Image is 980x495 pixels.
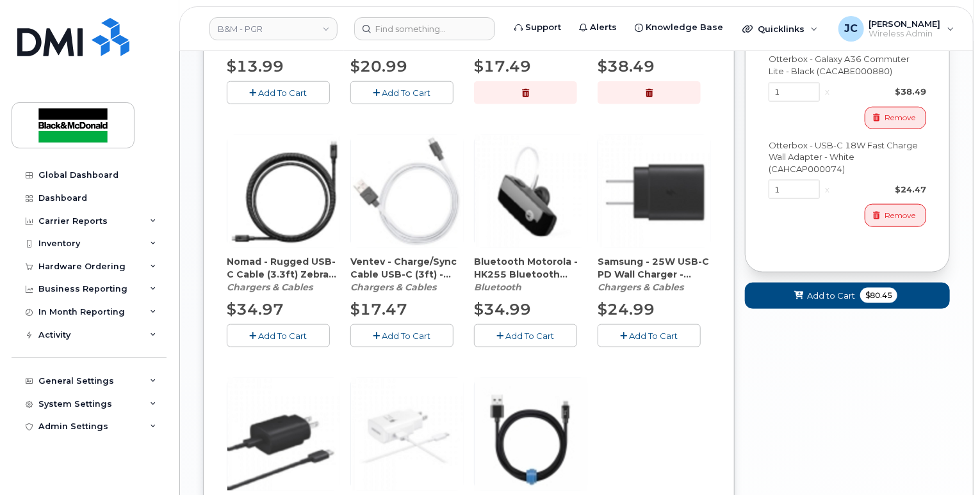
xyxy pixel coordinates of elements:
a: B&M - PGR [209,17,338,40]
span: Knowledge Base [646,21,723,34]
span: Add To Cart [630,331,678,341]
input: Find something... [354,17,495,40]
img: accessory36709.JPG [227,378,340,491]
div: Nomad - Rugged USB-C Cable (3.3ft) Zebra (CAMIBE000170) [227,255,340,294]
button: Add to Cart $80.45 [745,283,950,309]
span: Bluetooth Motorola - HK255 Bluetooth Headset (CABTBE000046) [474,255,587,281]
button: Add To Cart [350,81,453,104]
span: Add to Cart [807,290,855,302]
em: Bluetooth [474,281,521,293]
img: accessory36348.JPG [475,378,587,491]
span: Alerts [590,21,617,34]
span: $20.99 [350,57,407,75]
span: Nomad - Rugged USB-C Cable (3.3ft) Zebra (CAMIBE000170) [227,255,340,281]
img: accessory36354.JPG [351,378,464,491]
div: Quicklinks [733,16,827,42]
button: Add To Cart [598,324,701,347]
button: Add To Cart [350,324,453,347]
em: Chargers & Cables [227,281,313,293]
span: Samsung - 25W USB-C PD Wall Charger - Black - OEM - No Cable - (CAHCPZ000081) [598,255,711,281]
button: Add To Cart [227,81,330,104]
img: accessory36708.JPG [598,135,711,247]
em: Chargers & Cables [598,281,683,293]
div: Otterbox - Galaxy A36 Commuter Lite - Black (CACABE000880) [769,53,926,77]
div: Jackie Cox [829,16,963,42]
div: Ventev - Charge/Sync Cable USB-C (3ft) - White (CAMIBE000144) [350,255,464,294]
span: Add To Cart [506,331,555,341]
a: Alerts [570,15,626,40]
div: x [820,86,835,98]
div: $38.49 [835,86,926,98]
span: Remove [885,210,915,221]
button: Add To Cart [474,324,577,347]
span: $38.49 [598,57,655,75]
span: Add To Cart [259,88,307,98]
span: Add To Cart [259,331,307,341]
button: Remove [865,204,926,226]
span: $34.97 [227,300,284,318]
span: $17.49 [474,57,531,75]
div: Otterbox - USB-C 18W Fast Charge Wall Adapter - White (CAHCAP000074) [769,139,926,175]
a: Support [505,15,570,40]
span: JC [844,21,858,36]
span: Quicklinks [758,24,804,34]
div: $24.47 [835,184,926,196]
span: $17.47 [350,300,407,318]
span: $13.99 [227,57,284,75]
img: accessory36552.JPG [351,135,464,247]
span: Add To Cart [382,88,431,98]
img: accessory36212.JPG [475,135,587,247]
div: Bluetooth Motorola - HK255 Bluetooth Headset (CABTBE000046) [474,255,587,294]
span: Support [525,21,561,34]
span: Remove [885,112,915,123]
a: Knowledge Base [626,15,732,40]
button: Add To Cart [227,324,330,347]
span: $24.99 [598,300,655,318]
span: Ventev - Charge/Sync Cable USB-C (3ft) - White (CAMIBE000144) [350,255,464,281]
span: Add To Cart [382,331,431,341]
span: $34.99 [474,300,531,318]
img: accessory36548.JPG [227,135,340,247]
button: Remove [865,107,926,129]
span: [PERSON_NAME] [869,19,941,29]
div: Samsung - 25W USB-C PD Wall Charger - Black - OEM - No Cable - (CAHCPZ000081) [598,255,711,294]
span: $80.45 [860,288,897,303]
div: x [820,184,835,196]
em: Chargers & Cables [350,281,436,293]
span: Wireless Admin [869,29,941,39]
